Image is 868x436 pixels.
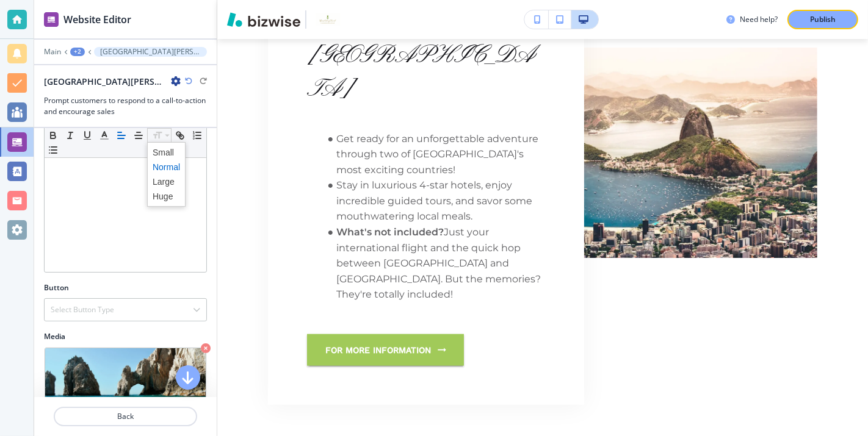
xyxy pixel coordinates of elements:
[740,14,778,25] h3: Need help?
[307,334,464,366] button: For More Information
[44,282,69,293] h2: Button
[322,224,545,302] li: Just your international flight and the quick hop between [GEOGRAPHIC_DATA] and [GEOGRAPHIC_DATA]....
[322,177,545,224] li: Stay in luxurious 4-star hotels, enjoy incredible guided tours, and savor some mouthwatering loca...
[70,48,85,56] button: +2
[44,347,207,426] div: My PhotosFind Photos
[44,75,166,88] h2: [GEOGRAPHIC_DATA][PERSON_NAME] Private
[54,407,197,426] button: Back
[44,12,59,27] img: editor icon
[63,12,131,27] h2: Website Editor
[787,10,858,29] button: Publish
[336,226,444,238] strong: What's not included?
[502,48,818,258] img: <p>Oct 28-Nov 10, 2024: Argentina and Brazil</p>
[311,13,344,26] img: Your Logo
[100,48,201,56] p: [GEOGRAPHIC_DATA][PERSON_NAME] Private
[44,48,61,56] button: Main
[44,95,207,117] h3: Prompt customers to respond to a call-to-action and encourage sales
[322,131,545,178] li: Get ready for an unforgettable adventure through two of [GEOGRAPHIC_DATA]'s most exciting countries!
[227,12,300,27] img: Bizwise Logo
[94,47,207,57] button: [GEOGRAPHIC_DATA][PERSON_NAME] Private
[55,411,196,422] p: Back
[44,331,207,342] h2: Media
[51,304,114,315] h4: Select Button Type
[810,14,836,25] p: Publish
